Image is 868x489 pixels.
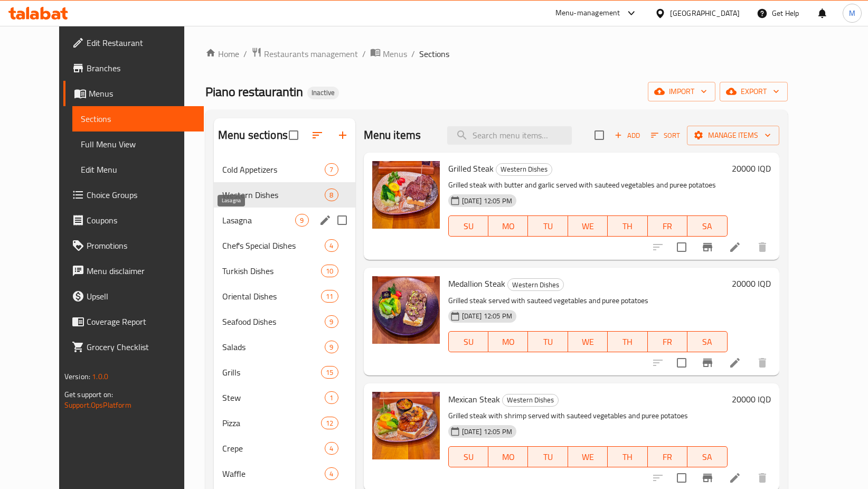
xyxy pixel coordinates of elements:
[222,290,321,303] span: Oriental Dishes
[222,467,325,480] div: Waffle
[63,182,204,208] a: Choice Groups
[493,334,524,350] span: MO
[325,315,338,328] div: items
[222,442,325,455] div: Crepe
[72,106,204,131] a: Sections
[503,394,558,406] span: Western Dishes
[325,391,338,404] div: items
[502,394,559,407] div: Western Dishes
[448,294,728,307] p: Grilled steak served with sauteed vegetables and puree potatoes
[695,234,720,260] button: Branch-specific-item
[214,461,355,486] div: Waffle4
[330,123,355,148] button: Add section
[64,388,113,401] span: Get support on:
[72,157,204,182] a: Edit Menu
[87,62,196,74] span: Branches
[750,350,775,375] button: delete
[648,446,687,467] button: FR
[63,55,204,81] a: Branches
[849,7,855,19] span: M
[63,309,204,334] a: Coverage Report
[322,418,337,428] span: 12
[222,315,325,328] span: Seafood Dishes
[612,219,643,234] span: TH
[222,341,325,353] span: Salads
[496,163,552,175] span: Western Dishes
[321,417,338,429] div: items
[568,215,608,237] button: WE
[325,467,338,480] div: items
[612,449,643,465] span: TH
[692,449,723,465] span: SA
[372,276,440,344] img: Medallion Steak
[63,284,204,309] a: Upsell
[671,236,693,258] span: Select to update
[670,7,740,19] div: [GEOGRAPHIC_DATA]
[72,131,204,157] a: Full Menu View
[448,409,728,422] p: Grilled steak with shrimp served with sauteed vegetables and puree potatoes
[322,291,337,302] span: 11
[372,161,440,229] img: Grilled Steak
[214,436,355,461] div: Crepe4
[488,215,528,237] button: MO
[325,442,338,455] div: items
[729,356,741,369] a: Edit menu item
[64,398,131,412] a: Support.OpsPlatform
[325,239,338,252] div: items
[63,208,204,233] a: Coupons
[214,258,355,284] div: Turkish Dishes10
[317,212,333,228] button: edit
[64,370,90,383] span: Version:
[671,467,693,489] span: Select to update
[307,87,339,99] div: Inactive
[610,127,644,144] span: Add item
[222,163,325,176] span: Cold Appetizers
[750,234,775,260] button: delete
[528,331,568,352] button: TU
[63,258,204,284] a: Menu disclaimer
[648,331,687,352] button: FR
[63,233,204,258] a: Promotions
[488,331,528,352] button: MO
[448,178,728,192] p: Grilled steak with butter and garlic served with sauteed vegetables and puree potatoes
[87,189,196,201] span: Choice Groups
[458,196,516,206] span: [DATE] 12:05 PM
[448,161,494,176] span: Grilled Steak
[295,214,308,227] div: items
[572,449,603,465] span: WE
[448,331,488,352] button: SU
[222,239,325,252] span: Chef's Special Dishes
[205,47,788,61] nav: breadcrumb
[222,391,325,404] div: Stew
[555,7,620,20] div: Menu-management
[325,341,338,353] div: items
[528,215,568,237] button: TU
[87,239,196,252] span: Promotions
[214,233,355,258] div: Chef's Special Dishes4
[493,219,524,234] span: MO
[488,446,528,467] button: MO
[222,366,321,379] span: Grills
[695,350,720,375] button: Branch-specific-item
[608,215,647,237] button: TH
[612,334,643,350] span: TH
[81,138,196,151] span: Full Menu View
[608,446,647,467] button: TH
[448,276,505,291] span: Medallion Steak
[728,85,779,98] span: export
[588,124,610,146] span: Select section
[63,334,204,360] a: Grocery Checklist
[692,334,723,350] span: SA
[222,265,321,277] span: Turkish Dishes
[651,129,680,142] span: Sort
[63,81,204,106] a: Menus
[568,446,608,467] button: WE
[448,215,488,237] button: SU
[656,85,707,98] span: import
[732,161,771,176] h6: 20000 IQD
[695,129,771,142] span: Manage items
[89,87,196,100] span: Menus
